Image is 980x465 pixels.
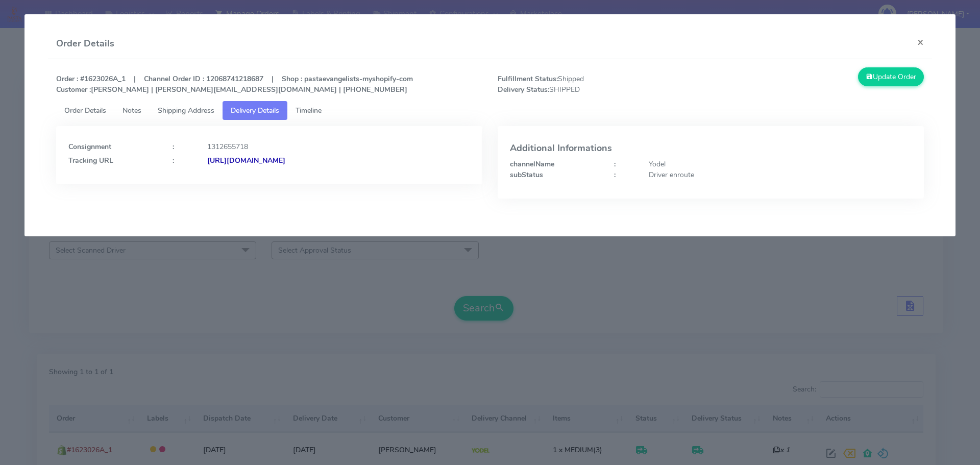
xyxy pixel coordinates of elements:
[510,170,543,180] strong: subStatus
[231,106,279,115] span: Delivery Details
[858,67,924,86] button: Update Order
[207,156,285,165] strong: [URL][DOMAIN_NAME]
[68,142,111,152] strong: Consignment
[510,159,554,169] strong: channelName
[56,101,924,120] ul: Tabs
[614,170,616,180] strong: :
[490,74,711,95] span: Shipped SHIPPED
[173,156,174,165] strong: :
[122,106,141,115] span: Notes
[641,159,919,169] div: Yodel
[68,156,113,165] strong: Tracking URL
[498,85,549,94] strong: Delivery Status:
[296,106,322,115] span: Timeline
[200,141,478,152] div: 1312655718
[64,106,106,115] span: Order Details
[510,143,912,154] h4: Additional Informations
[614,159,616,169] strong: :
[641,169,919,180] div: Driver enroute
[56,85,91,94] strong: Customer :
[173,142,174,152] strong: :
[158,106,214,115] span: Shipping Address
[56,37,114,51] h4: Order Details
[498,74,558,84] strong: Fulfillment Status:
[909,29,932,56] button: Close
[56,74,413,94] strong: Order : #1623026A_1 | Channel Order ID : 12068741218687 | Shop : pastaevangelists-myshopify-com [...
